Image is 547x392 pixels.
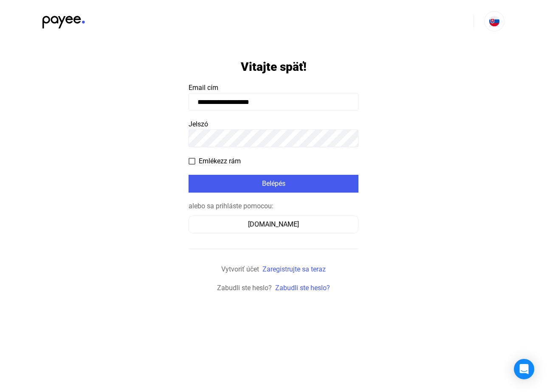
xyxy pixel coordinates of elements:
div: Open Intercom Messenger [514,359,534,379]
span: Emlékezz rám [199,156,241,166]
div: alebo sa prihláste pomocou: [189,201,358,211]
button: SK [484,11,505,31]
div: Belépés [191,179,356,189]
span: Zabudli ste heslo? [217,284,272,292]
span: Email cím [189,84,218,92]
button: [DOMAIN_NAME] [189,216,358,233]
span: Vytvoriť účet [221,265,259,273]
h1: Vitajte späť! [241,59,307,74]
img: SK [489,16,499,26]
button: Belépés [189,175,358,193]
div: [DOMAIN_NAME] [192,219,355,230]
span: Jelszó [189,120,208,128]
img: black-payee-blue-dot.svg [42,11,85,28]
a: Zabudli ste heslo? [275,284,330,292]
a: [DOMAIN_NAME] [189,220,358,228]
a: Zaregistrujte sa teraz [262,265,326,273]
